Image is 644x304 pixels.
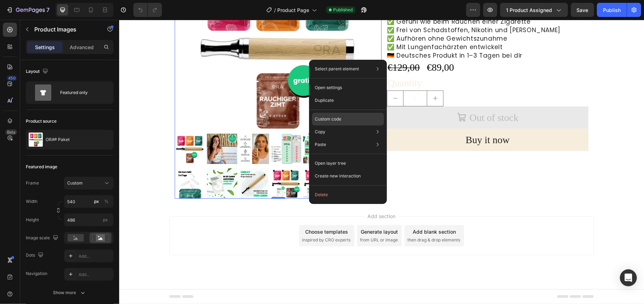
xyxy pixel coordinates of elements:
[350,91,399,105] div: Out of stock
[620,269,637,286] div: Open Intercom Messenger
[315,173,361,180] p: Create new interaction
[79,271,112,278] div: Add...
[183,217,231,223] span: inspired by CRO experts
[268,23,384,31] span: ✅ Mit Lungenfachärzten entwickelt
[186,208,229,216] div: Choose templates
[577,7,588,13] span: Save
[26,286,114,299] button: Show more
[46,6,50,14] p: 7
[104,198,109,205] div: %
[53,289,86,296] div: Show more
[312,188,384,201] button: Delete
[103,217,108,222] span: px
[268,31,403,40] span: 🇩🇪 Deutsches Produkt in 1–3 Tagen bei dir
[26,180,39,186] label: Frame
[241,217,279,223] span: from URL or image
[5,129,17,135] div: Beta
[315,84,342,91] p: Open settings
[268,71,284,86] button: decrement
[26,164,57,170] div: Featured image
[60,84,103,101] div: Featured only
[29,133,43,147] img: product feature img
[603,6,621,14] div: Publish
[64,214,114,226] input: px
[268,55,469,71] div: Quantity
[94,198,99,205] div: px
[26,217,39,223] label: Height
[333,7,353,13] span: Published
[268,14,388,23] span: ✅ Aufhören ohne Gewichtszunahme
[500,3,568,17] button: 1 product assigned
[307,40,336,55] div: €89,00
[26,233,60,243] div: Image scale
[26,118,57,124] div: Product source
[34,25,94,34] p: Product Images
[571,3,594,17] button: Save
[3,3,53,17] button: 7
[35,43,55,51] p: Settings
[26,270,47,277] div: Navigation
[26,251,45,260] div: Dots
[274,6,276,14] span: /
[133,3,162,17] div: Undo/Redo
[347,113,390,127] div: Buy it now
[70,43,94,51] p: Advanced
[288,217,341,223] span: then drag & drop elements
[79,253,112,259] div: Add...
[315,160,346,166] p: Open layer tree
[315,116,341,122] p: Custom code
[315,129,325,135] p: Copy
[294,208,337,216] div: Add blank section
[46,137,70,142] p: ORA® Paket
[268,6,441,14] span: ✅ Frei von Schadstoffen, Nikotin und [PERSON_NAME]
[315,97,334,104] p: Duplicate
[277,6,309,14] span: Product Page
[246,193,279,200] span: Add section
[268,109,469,131] button: Buy it now
[26,198,37,205] label: Width
[315,66,359,72] p: Select parent element
[506,6,552,14] span: 1 product assigned
[92,197,101,206] button: %
[64,177,114,189] button: Custom
[67,180,83,186] span: Custom
[119,20,644,304] iframe: To enrich screen reader interactions, please activate Accessibility in Grammarly extension settings
[268,40,301,55] div: €129,00
[268,87,469,109] button: Out of stock
[597,3,627,17] button: Publish
[64,195,114,208] input: px%
[315,141,326,148] p: Paste
[284,71,308,86] input: quantity
[242,208,279,216] div: Generate layout
[7,75,17,81] div: 450
[102,197,111,206] button: px
[308,71,324,86] button: increment
[26,67,50,76] div: Layout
